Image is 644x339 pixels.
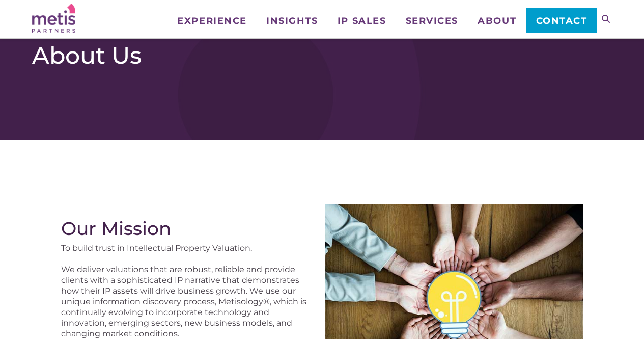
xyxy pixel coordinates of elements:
span: Services [406,16,458,25]
span: Insights [266,16,318,25]
span: IP Sales [338,16,386,25]
h1: About Us [32,41,612,70]
h2: Our Mission [61,218,316,240]
span: Experience [177,16,246,25]
img: Metis Partners [32,4,75,33]
span: Contact [536,16,587,25]
a: Contact [526,8,597,33]
p: To build trust in Intellectual Property Valuation. [61,243,316,254]
span: About [478,16,516,25]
